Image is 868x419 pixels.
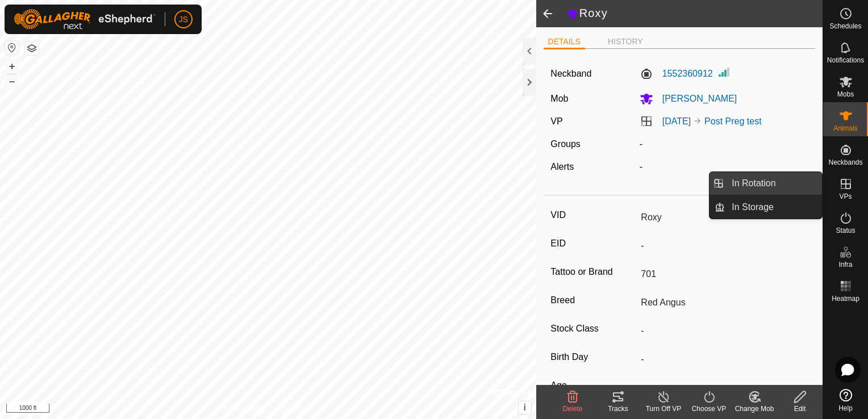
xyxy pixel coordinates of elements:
div: Edit [777,404,823,414]
div: Change Mob [732,404,777,414]
img: to [693,116,702,125]
button: – [5,74,19,88]
img: Gallagher Logo [14,9,156,30]
button: Reset Map [5,41,19,55]
li: DETAILS [544,36,585,49]
span: VPs [839,193,852,200]
span: Infra [838,261,852,268]
a: In Storage [725,196,822,219]
button: Map Layers [25,41,39,55]
a: Privacy Policy [223,404,266,414]
li: HISTORY [603,36,648,48]
label: Stock Class [550,321,636,336]
label: 1552360912 [640,67,713,81]
a: Contact Us [279,404,313,414]
span: Status [836,227,855,234]
label: Mob [550,94,568,103]
label: Neckband [550,67,591,81]
span: Animals [833,125,858,132]
label: Birth Day [550,350,636,364]
a: [DATE] [662,116,691,126]
label: Age [550,378,636,393]
div: - [635,137,813,151]
div: Turn Off VP [641,404,686,414]
label: VID [550,208,636,223]
label: Tattoo or Brand [550,265,636,279]
span: Heatmap [832,295,859,302]
a: Help [823,384,868,416]
div: - [635,160,813,174]
a: Post Preg test [704,116,762,126]
a: In Rotation [725,172,822,195]
label: Breed [550,293,636,308]
span: Mobs [837,91,854,98]
div: Tracks [595,404,641,414]
span: In Storage [732,200,774,214]
li: In Rotation [710,172,822,195]
span: i [524,403,526,412]
img: Signal strength [717,65,731,79]
button: i [519,401,531,414]
label: Alerts [550,162,574,171]
label: Groups [550,139,580,149]
span: Notifications [827,57,864,64]
span: Schedules [829,23,861,30]
span: [PERSON_NAME] [653,94,737,103]
span: JS [179,14,188,26]
span: In Rotation [732,177,775,190]
label: EID [550,236,636,251]
div: Choose VP [686,404,732,414]
button: + [5,60,19,73]
h2: Roxy [566,6,823,21]
label: VP [550,116,562,126]
span: Help [838,405,853,412]
span: Delete [563,405,583,413]
span: Neckbands [828,159,862,166]
li: In Storage [710,196,822,219]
